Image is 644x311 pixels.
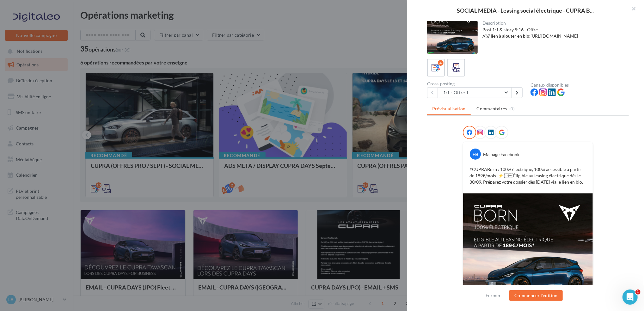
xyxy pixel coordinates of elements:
div: Post 1:1 & story 9:16 - Offre : [483,27,624,39]
strong: //!// lien à ajouter en bio [483,33,530,39]
div: Description [483,21,624,25]
a: [URL][DOMAIN_NAME] [531,33,578,39]
div: 4 [438,60,444,66]
div: Cross-posting [427,82,525,86]
button: 1:1 - Offre 1 [438,87,512,98]
button: Fermer [483,292,503,299]
div: Ma page Facebook [483,151,519,158]
iframe: Intercom live chat [623,290,638,305]
span: 1 [635,290,641,295]
p: #CUPRABorn : 100% électrique, 100% accessible à partir de 189€/mois. ⚡️ Éligible au leasing élect... [469,166,586,185]
span: Commentaires [477,106,507,112]
div: FB [470,149,481,160]
div: Canaux disponibles [531,83,629,87]
button: Commencer l'édition [509,290,563,301]
span: SOCIAL MEDIA - Leasing social électrique - CUPRA B... [457,8,594,13]
span: (0) [509,106,515,111]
